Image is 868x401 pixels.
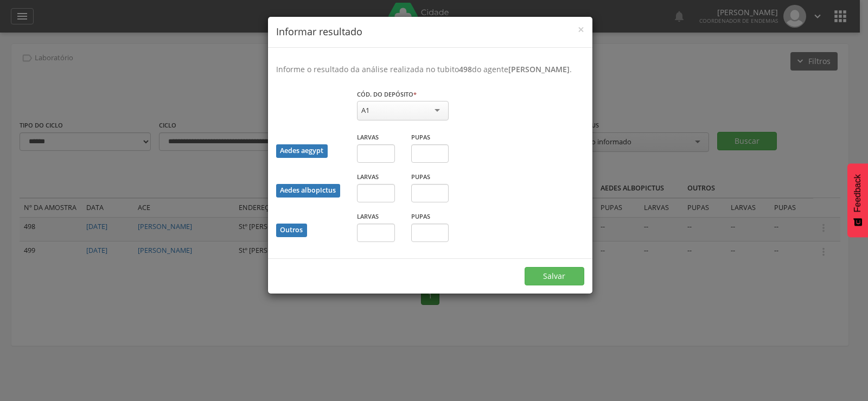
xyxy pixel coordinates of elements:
[276,224,307,237] div: Outros
[276,25,584,39] h4: Informar resultado
[853,174,863,212] span: Feedback
[357,133,379,142] label: Larvas
[411,133,430,142] label: Pupas
[276,184,340,198] div: Aedes albopictus
[411,173,430,181] label: Pupas
[361,105,369,115] div: A1
[411,212,430,221] label: Pupas
[276,144,328,158] div: Aedes aegypt
[357,212,379,221] label: Larvas
[357,90,417,99] label: Cód. do depósito
[276,64,584,75] p: Informe o resultado da análise realizada no tubito do agente .
[459,64,472,74] b: 498
[578,22,584,37] span: ×
[578,24,584,35] button: Close
[847,163,868,237] button: Feedback - Mostrar pesquisa
[508,64,570,74] b: [PERSON_NAME]
[525,267,584,285] button: Salvar
[357,173,379,181] label: Larvas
